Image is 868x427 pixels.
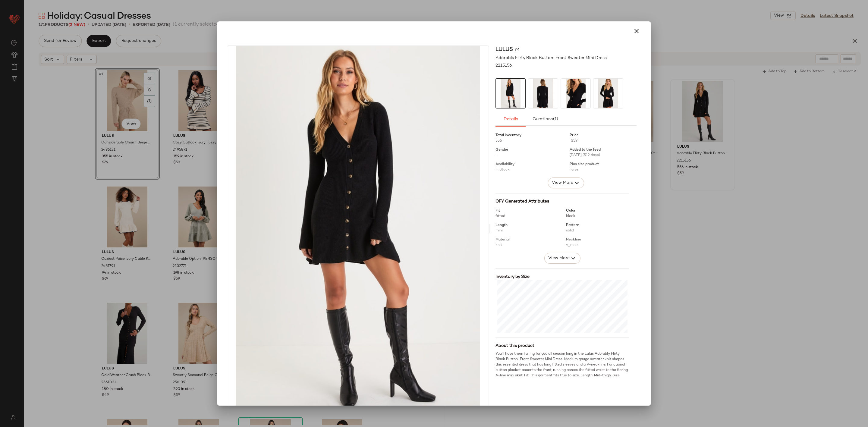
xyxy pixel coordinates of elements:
img: 10870541_2215156.jpg [227,46,489,412]
span: View More [548,255,570,262]
button: View More [548,177,584,188]
button: View More [544,253,580,264]
img: 10870581_2215156.jpg [561,79,590,108]
span: 2215156 [495,62,512,69]
div: CFY Generated Attributes [495,198,629,205]
div: Inventory by Size [495,274,629,280]
span: Details [503,117,518,122]
span: (1) [553,117,558,122]
span: View More [552,179,573,187]
span: Curations [532,117,558,122]
span: Lulus [495,46,513,54]
img: 10870541_2215156.jpg [496,79,525,108]
span: Adorably Flirty Black Button-Front Sweater Mini Dress [495,55,607,61]
div: You'll have them falling for you all season long in the Lulus Adorably Flirty Black Button-Front ... [495,351,629,416]
img: 10870601_2215156.jpg [593,79,623,108]
img: 10870561_2215156.jpg [528,79,558,108]
img: svg%3e [515,48,519,51]
div: About this product [495,343,629,349]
